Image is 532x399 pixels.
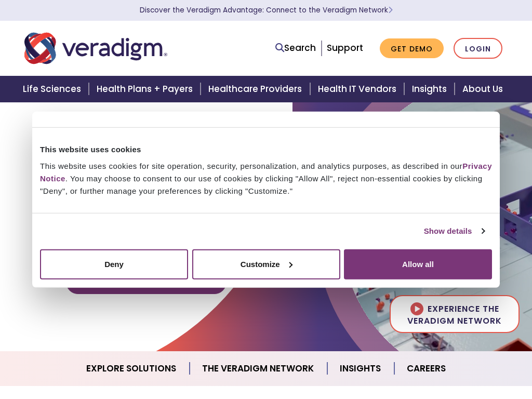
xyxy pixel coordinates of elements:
div: This website uses cookies [40,143,492,156]
button: Allow all [344,249,492,279]
a: Insights [406,76,456,102]
a: Privacy Notice [40,161,492,182]
a: Search [275,41,316,55]
a: Life Sciences [17,76,90,102]
img: Veradigm logo [24,31,167,65]
button: Customize [192,249,340,279]
a: Healthcare Providers [202,76,311,102]
a: Health Plans + Payers [90,76,202,102]
a: Health IT Vendors [312,76,406,102]
a: About Us [456,76,515,102]
a: Support [327,42,363,54]
a: Explore Solutions [74,355,190,382]
a: Careers [394,355,458,382]
div: This website uses cookies for site operation, security, personalization, and analytics purposes, ... [40,159,492,197]
a: Login [454,38,502,59]
a: Discover the Veradigm Advantage: Connect to the Veradigm NetworkLearn More [140,5,393,15]
a: Show details [424,225,484,237]
button: Deny [40,249,188,279]
span: Learn More [388,5,393,15]
a: Get Demo [380,38,444,59]
a: The Veradigm Network [190,355,327,382]
a: Insights [327,355,394,382]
